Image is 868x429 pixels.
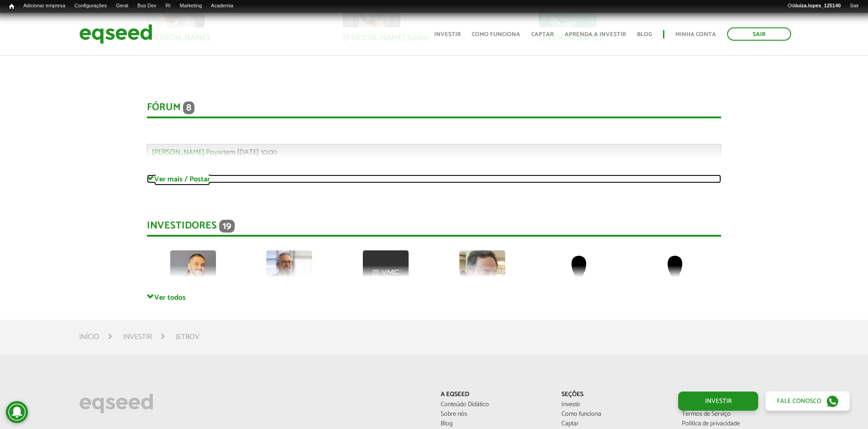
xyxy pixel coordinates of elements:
[79,22,152,46] img: EqSeed
[111,2,133,10] a: Geral
[9,3,14,10] span: Início
[266,250,312,296] img: picture-112313-1743624016.jpg
[766,392,850,411] a: Fale conosco
[441,391,547,399] p: A EqSeed
[19,2,70,10] a: Adicionar empresa
[434,32,461,37] a: Investir
[678,392,758,411] a: Investir
[123,334,152,341] a: Investir
[152,146,277,159] span: em [DATE] 10:00
[637,32,652,37] a: Blog
[845,2,863,10] a: Sair
[561,411,668,418] a: Como funciona
[219,220,235,233] span: 19
[147,293,721,302] a: Ver todos
[147,175,721,183] a: Ver mais / Postar
[682,391,788,399] p: Legal
[556,250,602,296] img: default-user.png
[161,2,175,10] a: RI
[133,2,161,10] a: Bus Dev
[147,220,721,237] div: Investidores
[183,101,194,114] span: 8
[79,391,153,416] img: EqSeed Logo
[70,2,112,10] a: Configurações
[79,334,99,341] a: Início
[531,32,554,37] a: Captar
[176,331,199,343] li: JetBov
[206,2,238,10] a: Academia
[441,402,547,408] a: Conteúdo Didático
[441,421,547,427] a: Blog
[727,27,791,41] a: Sair
[170,250,216,296] img: picture-72979-1756068561.jpg
[363,250,409,296] img: picture-100036-1732821753.png
[175,2,206,10] a: Marketing
[796,3,841,8] strong: luiza.lopes_125140
[675,32,716,37] a: Minha conta
[5,2,19,11] a: Início
[561,402,668,408] a: Investir
[682,411,788,418] a: Termos de Serviço
[472,32,520,37] a: Como funciona
[459,250,505,296] img: picture-112624-1716663541.png
[652,250,698,296] img: default-user.png
[441,411,547,418] a: Sobre nós
[783,2,845,10] a: Oláluiza.lopes_125140
[147,101,721,118] div: Fórum
[561,421,668,427] a: Captar
[565,32,626,37] a: Aprenda a investir
[561,391,668,399] p: Seções
[682,421,788,427] a: Política de privacidade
